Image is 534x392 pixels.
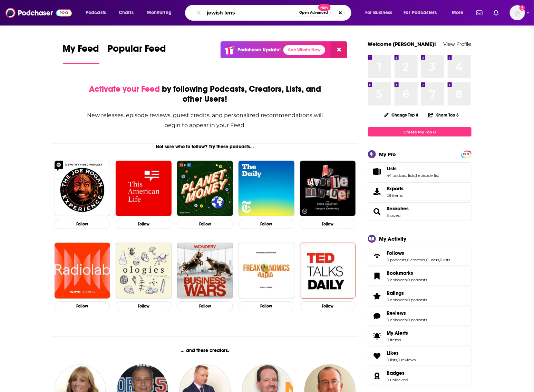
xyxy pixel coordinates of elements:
[387,330,408,336] span: My Alerts
[408,298,427,302] a: 0 podcasts
[462,152,470,157] span: PRO
[408,278,427,282] a: 0 podcasts
[444,41,472,47] a: View Profile
[447,7,472,18] button: open menu
[119,8,134,18] span: Charts
[387,298,407,302] a: 0 episodes
[387,270,414,276] span: Bookmarks
[116,301,172,311] button: Follow
[55,219,110,229] button: Follow
[399,7,447,18] button: open menu
[491,7,502,19] a: Show notifications dropdown
[239,161,294,217] img: The Daily
[116,161,172,217] img: This American Life
[368,41,436,47] a: Welcome [PERSON_NAME]!
[439,258,440,262] span: ,
[387,310,427,316] a: Reviews
[63,43,99,64] a: My Feed
[177,243,233,299] img: Business Wars
[398,358,416,362] a: 0 reviews
[407,278,408,282] span: ,
[368,307,472,325] span: Reviews
[116,243,172,299] img: Ologies with Alie Ward
[387,173,415,178] a: 44 podcast lists
[510,5,525,20] span: Logged in as ereardon
[368,367,472,385] span: Badges
[387,213,401,218] a: 3 saved
[368,347,472,365] span: Likes
[387,165,397,172] span: Lists
[360,7,401,18] button: open menu
[387,205,409,212] a: Searches
[142,7,181,18] button: open menu
[368,162,472,181] span: Lists
[370,311,384,321] a: Reviews
[370,251,384,261] a: Follows
[510,5,525,20] button: Show profile menu
[239,301,294,311] button: Follow
[89,84,160,94] span: Activate your Feed
[407,258,426,262] a: 0 creators
[428,108,459,122] button: Share Top 8
[114,7,138,18] a: Charts
[300,219,356,229] button: Follow
[407,258,407,262] span: ,
[55,161,110,217] img: The Joe Rogan Experience
[370,351,384,361] a: Likes
[387,250,405,256] span: Follows
[52,348,359,353] div: ... and these creators.
[299,11,328,14] span: Open Advanced
[387,185,404,192] span: Exports
[296,9,331,17] button: Open AdvancedNew
[177,219,233,229] button: Follow
[387,250,450,256] a: Follows
[426,258,439,262] a: 0 users
[387,310,406,316] span: Reviews
[408,318,427,322] a: 0 podcasts
[387,193,404,198] span: 28 items
[63,43,99,59] span: My Feed
[379,151,396,158] div: My Pro
[239,219,294,229] button: Follow
[440,258,450,262] a: 0 lists
[370,167,384,177] a: Lists
[300,243,356,299] img: TED Talks Daily
[365,8,392,18] span: For Business
[192,5,358,21] div: Search podcasts, credits, & more...
[379,235,407,242] div: My Activity
[87,84,324,104] div: by following Podcasts, Creators, Lists, and other Users!
[108,43,166,59] span: Popular Feed
[300,301,356,311] button: Follow
[462,151,470,157] a: PRO
[116,219,172,229] button: Follow
[368,327,472,345] a: My Alerts
[177,301,233,311] button: Follow
[387,270,427,276] a: Bookmarks
[237,47,281,53] p: Podchaser Update!
[87,110,324,130] div: New releases, episode reviews, guest credits, and personalized recommendations will begin to appe...
[387,290,427,296] a: Ratings
[368,202,472,221] span: Searches
[380,111,423,119] button: Change Top 8
[387,370,405,376] span: Badges
[108,43,166,64] a: Popular Feed
[452,8,464,18] span: More
[55,243,110,299] img: Radiolab
[370,207,384,217] a: Searches
[368,267,472,285] span: Bookmarks
[387,290,404,296] span: Ratings
[300,161,356,217] img: My Favorite Murder with Karen Kilgariff and Georgia Hardstark
[387,358,397,362] a: 0 lists
[387,338,408,342] span: 0 items
[387,258,407,262] a: 0 podcasts
[387,278,407,282] a: 0 episodes
[368,247,472,265] span: Follows
[520,5,525,11] svg: Add a profile image
[6,6,72,19] a: Podchaser - Follow, Share and Rate Podcasts
[387,318,407,322] a: 0 episodes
